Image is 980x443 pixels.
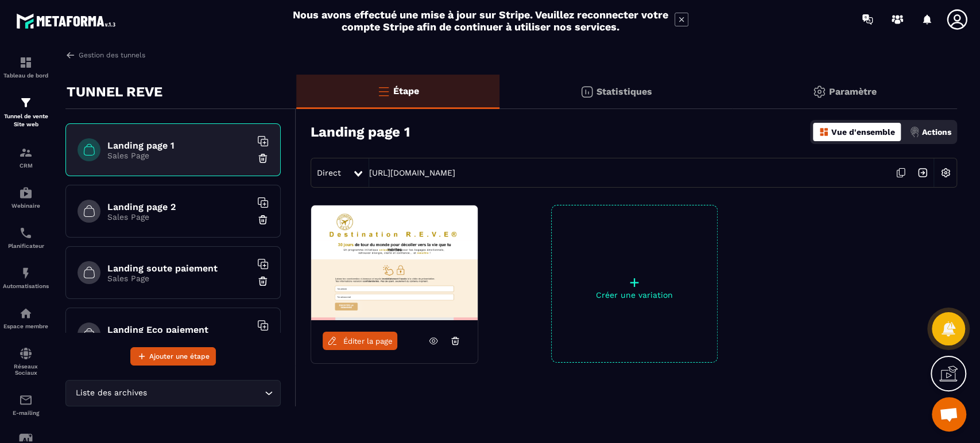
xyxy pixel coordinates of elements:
[3,410,49,416] p: E-mailing
[3,338,49,384] a: social-networksocial-networkRéseaux Sociaux
[3,384,49,425] a: emailemailE-mailing
[552,290,717,300] p: Créer une variation
[3,283,49,289] p: Automatisations
[831,127,895,137] p: Vue d'ensemble
[3,162,49,169] p: CRM
[16,10,119,32] img: logo
[311,124,410,140] h3: Landing page 1
[393,86,419,96] p: Étape
[3,47,49,87] a: formationformationTableau de bord
[343,337,393,345] span: Éditer la page
[107,324,251,335] h6: Landing Eco paiement
[812,85,826,99] img: setting-gr.5f69749f.svg
[67,80,162,103] p: TUNNEL REVE
[19,347,33,360] img: social-network
[369,168,455,177] a: [URL][DOMAIN_NAME]
[257,214,269,226] img: trash
[552,274,717,290] p: +
[19,146,33,160] img: formation
[107,151,251,160] p: Sales Page
[65,50,76,60] img: arrow
[257,275,269,287] img: trash
[149,351,210,362] span: Ajouter une étape
[3,243,49,249] p: Planificateur
[19,393,33,407] img: email
[3,177,49,217] a: automationsautomationsWebinaire
[819,127,829,137] img: dashboard-orange.40269519.svg
[19,186,33,200] img: automations
[3,217,49,258] a: schedulerschedulerPlanificateur
[73,387,149,399] span: Liste des archives
[909,127,920,137] img: actions.d6e523a2.png
[829,86,877,97] p: Paramètre
[107,212,251,222] p: Sales Page
[377,84,390,98] img: bars-o.4a397970.svg
[935,162,956,184] img: setting-w.858f3a88.svg
[149,387,262,399] input: Search for option
[107,274,251,283] p: Sales Page
[107,263,251,274] h6: Landing soute paiement
[3,258,49,298] a: automationsautomationsAutomatisations
[130,347,216,366] button: Ajouter une étape
[912,162,933,184] img: arrow-next.bcc2205e.svg
[3,72,49,79] p: Tableau de bord
[3,112,49,129] p: Tunnel de vente Site web
[3,87,49,137] a: formationformationTunnel de vente Site web
[19,266,33,280] img: automations
[65,380,281,406] div: Search for option
[323,332,397,350] a: Éditer la page
[3,137,49,177] a: formationformationCRM
[580,85,594,99] img: stats.20deebd0.svg
[19,306,33,320] img: automations
[3,323,49,329] p: Espace membre
[19,56,33,69] img: formation
[596,86,652,97] p: Statistiques
[65,50,145,60] a: Gestion des tunnels
[3,203,49,209] p: Webinaire
[317,168,341,177] span: Direct
[932,397,966,432] div: Ouvrir le chat
[3,363,49,376] p: Réseaux Sociaux
[257,153,269,164] img: trash
[922,127,951,137] p: Actions
[3,298,49,338] a: automationsautomationsEspace membre
[107,201,251,212] h6: Landing page 2
[311,205,478,320] img: image
[19,96,33,110] img: formation
[107,140,251,151] h6: Landing page 1
[19,226,33,240] img: scheduler
[292,9,669,33] h2: Nous avons effectué une mise à jour sur Stripe. Veuillez reconnecter votre compte Stripe afin de ...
